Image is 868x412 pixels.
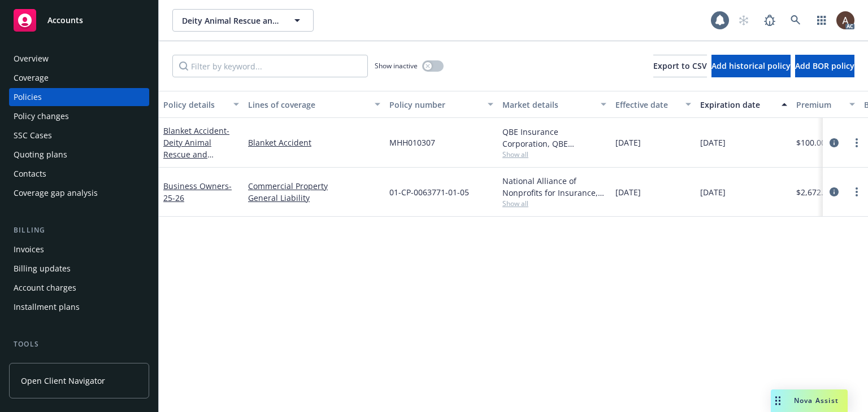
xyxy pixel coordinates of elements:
div: Policy number [389,99,481,111]
span: Show all [502,150,606,159]
span: 01-CP-0063771-01-05 [389,186,469,198]
span: $2,672.00 [796,186,832,198]
button: Add BOR policy [795,55,854,77]
a: Coverage [9,69,149,87]
button: Market details [498,91,611,118]
div: Invoices [14,240,44,258]
span: Show all [502,199,606,208]
div: Overview [14,50,49,68]
span: Show inactive [375,61,418,71]
a: Account charges [9,279,149,297]
a: SSC Cases [9,126,149,144]
span: MHH010307 [389,137,435,148]
span: Accounts [47,16,83,25]
div: Policies [14,88,42,106]
div: Contacts [14,165,46,183]
button: Deity Animal Rescue and Foundation [172,9,314,32]
a: Policy changes [9,107,149,125]
div: Installment plans [14,298,80,316]
a: Commercial Property [248,180,380,192]
div: Lines of coverage [248,99,368,111]
a: Policies [9,88,149,106]
span: Add historical policy [711,60,791,71]
button: Effective date [611,91,696,118]
a: Contacts [9,165,149,183]
a: Business Owners [163,181,232,203]
span: Export to CSV [653,60,707,71]
div: Market details [502,99,594,111]
div: Policy details [163,99,227,111]
span: [DATE] [700,186,726,198]
a: more [850,185,863,199]
a: Accounts [9,5,149,36]
div: Billing updates [14,260,71,278]
a: Switch app [810,9,833,32]
a: Invoices [9,240,149,258]
div: Drag to move [771,389,785,412]
a: Overview [9,50,149,68]
a: Installment plans [9,298,149,316]
a: more [850,136,863,150]
a: General Liability [248,192,380,204]
a: Coverage gap analysis [9,184,149,202]
a: circleInformation [827,185,841,199]
button: Add historical policy [711,55,791,77]
div: Policy changes [14,107,69,125]
a: Billing updates [9,260,149,278]
div: SSC Cases [14,126,52,144]
div: Premium [796,99,843,111]
span: [DATE] [615,186,641,198]
button: Lines of coverage [244,91,385,118]
a: circleInformation [827,136,841,150]
span: Deity Animal Rescue and Foundation [182,15,280,27]
div: Account charges [14,279,76,297]
button: Nova Assist [771,389,848,412]
div: Quoting plans [14,146,67,164]
button: Policy number [385,91,498,118]
div: Effective date [615,99,679,111]
img: photo [836,11,854,29]
span: Add BOR policy [795,60,854,71]
a: Blanket Accident [163,125,229,172]
div: National Alliance of Nonprofits for Insurance, Inc., Nonprofits Insurance Alliance of [US_STATE],... [502,175,606,199]
div: Expiration date [700,99,775,111]
span: Nova Assist [794,396,839,405]
div: Coverage gap analysis [14,184,98,202]
a: Quoting plans [9,146,149,164]
a: Search [784,9,807,32]
span: [DATE] [700,137,726,148]
div: Tools [9,339,149,350]
span: [DATE] [615,137,641,148]
button: Policy details [159,91,244,118]
button: Expiration date [696,91,792,118]
div: QBE Insurance Corporation, QBE Insurance Group [502,126,606,150]
a: Start snowing [732,9,755,32]
div: Billing [9,225,149,236]
span: Open Client Navigator [21,375,105,387]
button: Export to CSV [653,55,707,77]
input: Filter by keyword... [172,55,368,77]
a: Report a Bug [758,9,781,32]
div: Coverage [14,69,49,87]
span: $100.00 [796,137,826,148]
button: Premium [792,91,860,118]
a: Blanket Accident [248,137,380,148]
